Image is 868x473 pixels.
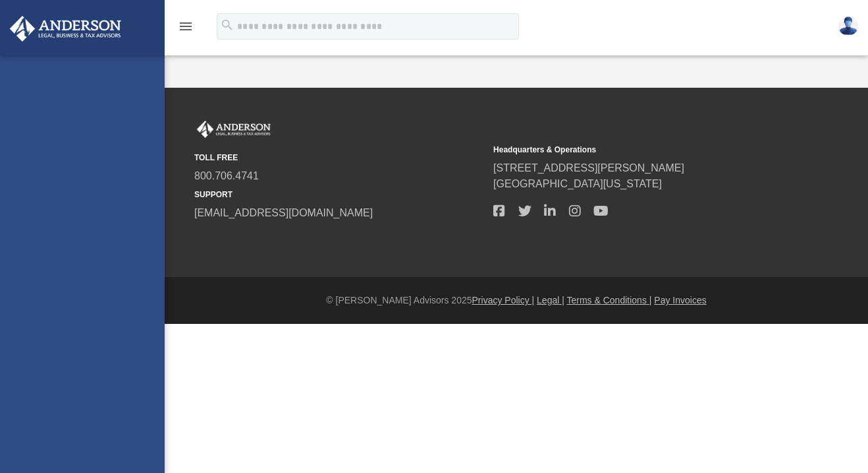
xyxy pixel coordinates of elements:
img: Anderson Advisors Platinum Portal [6,16,125,42]
div: © [PERSON_NAME] Advisors 2025 [165,294,868,307]
a: Pay Invoices [654,295,706,305]
a: Terms & Conditions | [567,295,652,305]
a: 800.706.4741 [194,170,259,181]
a: Legal | [537,295,564,305]
small: TOLL FREE [194,152,484,164]
a: [STREET_ADDRESS][PERSON_NAME] [493,162,684,173]
i: search [220,18,234,32]
img: User Pic [838,16,858,36]
small: SUPPORT [194,189,484,201]
a: menu [178,25,194,34]
small: Headquarters & Operations [493,144,783,156]
a: [EMAIL_ADDRESS][DOMAIN_NAME] [194,207,373,218]
img: Anderson Advisors Platinum Portal [194,121,273,138]
a: [GEOGRAPHIC_DATA][US_STATE] [493,178,662,189]
a: Privacy Policy | [472,295,535,305]
i: menu [178,18,194,34]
